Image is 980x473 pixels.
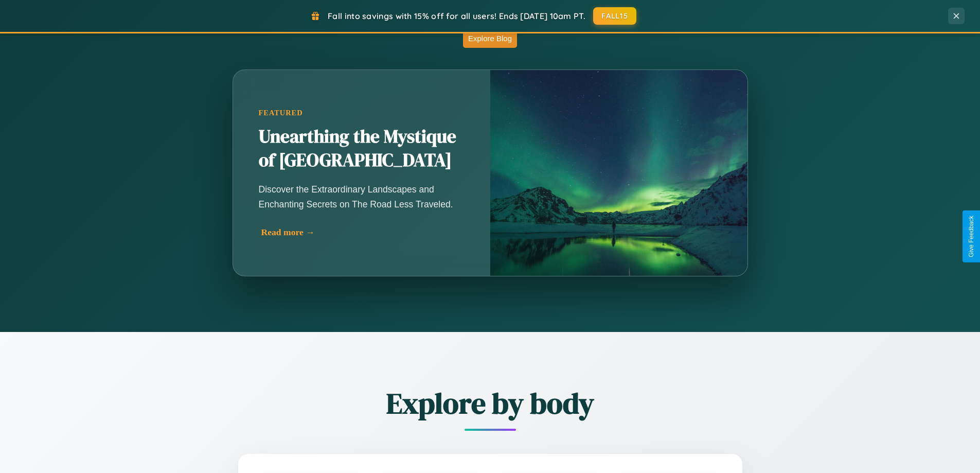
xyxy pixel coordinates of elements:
[259,125,465,172] h2: Unearthing the Mystique of [GEOGRAPHIC_DATA]
[261,227,467,238] div: Read more →
[968,216,975,257] div: Give Feedback
[182,383,799,423] h2: Explore by body
[328,11,585,21] span: Fall into savings with 15% off for all users! Ends [DATE] 10am PT.
[463,29,517,48] button: Explore Blog
[593,7,636,25] button: FALL15
[259,182,465,211] p: Discover the Extraordinary Landscapes and Enchanting Secrets on The Road Less Traveled.
[259,109,465,117] div: Featured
